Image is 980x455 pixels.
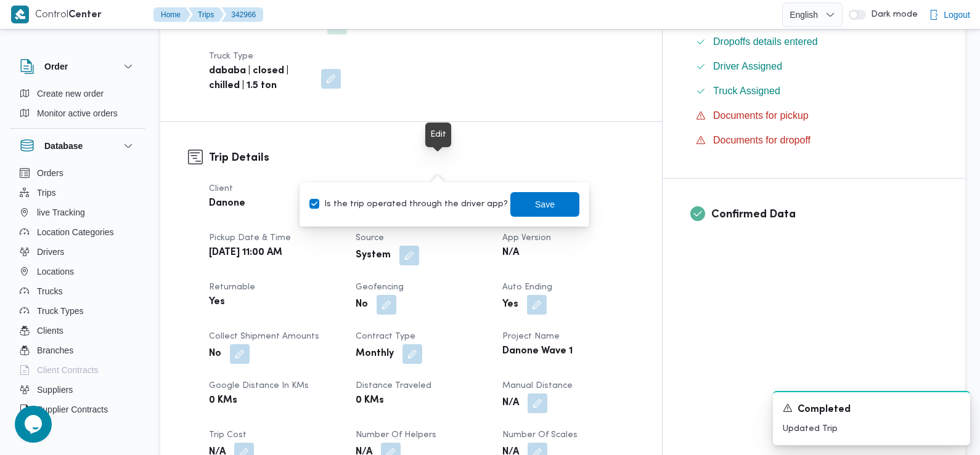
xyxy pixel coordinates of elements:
button: live Tracking [15,203,141,222]
div: Database [10,163,145,430]
span: Truck Assigned [713,86,780,96]
button: Client Contracts [15,360,141,380]
img: X8yXhbKr1z7QwAAAABJRU5ErkJggg== [11,6,29,23]
div: Notification [783,402,960,417]
button: 342966 [221,7,263,22]
span: Drivers [37,244,64,259]
span: Auto Ending [502,283,552,291]
button: Trips [188,7,224,22]
button: Driver Assigned [691,57,937,76]
span: live Tracking [37,205,85,220]
button: Dropoffs details entered [691,32,937,52]
button: Create new order [15,84,141,103]
span: Number of Scales [502,431,578,439]
span: Clients [37,323,63,338]
span: Documents for pickup [713,108,809,123]
button: Logout [924,2,975,27]
span: Driver Assigned [713,59,782,74]
span: Geofencing [356,283,404,291]
b: 0 KMs [356,393,384,408]
span: Logout [944,7,970,22]
b: System [356,248,391,263]
b: Yes [209,295,225,310]
span: Supplier Contracts [37,402,108,417]
span: App Version [502,234,551,242]
button: Order [20,59,136,74]
span: Distance Traveled [356,382,431,390]
span: Returnable [209,283,255,291]
button: Drivers [15,242,141,262]
b: No [209,347,221,361]
button: Suppliers [15,380,141,400]
span: Pickup date & time [209,234,291,242]
button: Trucks [15,281,141,301]
b: Danone [209,196,245,211]
span: Google distance in KMs [209,382,309,390]
span: Contract Type [356,332,415,340]
span: Driver Assigned [713,61,782,71]
span: Client [209,185,233,193]
b: N/A [502,246,519,260]
span: Suppliers [37,382,73,397]
button: Orders [15,163,141,183]
button: Database [20,139,136,153]
span: Branches [37,343,73,358]
button: Monitor active orders [15,103,141,123]
span: Dropoffs details entered [713,36,818,47]
span: Truck Types [37,304,83,318]
b: Center [68,10,102,20]
button: Trips [15,183,141,203]
h3: Trip Details [209,150,634,166]
button: Truck Types [15,301,141,321]
button: Documents for pickup [691,106,937,126]
b: 0 KMs [209,393,237,408]
span: Orders [37,166,63,180]
b: No [356,297,368,312]
span: Save [535,197,555,212]
span: Source [356,234,384,242]
span: Truck Assigned [713,84,780,99]
b: Danone Wave 1 [502,344,573,359]
span: Number of Helpers [356,431,436,439]
b: [DATE] 11:00 AM [209,246,282,260]
span: Collect Shipment Amounts [209,332,319,340]
span: Manual Distance [502,382,573,390]
button: Documents for dropoff [691,131,937,150]
span: Create new order [37,86,104,101]
b: Monthly [356,347,394,361]
span: Devices [37,422,68,437]
iframe: chat widget [12,406,52,443]
span: Truck Type [209,52,253,60]
button: Branches [15,340,141,360]
button: Supplier Contracts [15,400,141,419]
button: Locations [15,262,141,281]
span: Documents for dropoff [713,135,811,145]
button: Devices [15,419,141,439]
span: Dropoffs details entered [713,34,818,49]
button: Truck Assigned [691,81,937,101]
span: Locations [37,264,74,279]
p: Updated Trip [783,422,960,435]
b: Yes [502,297,518,312]
button: Save [510,192,579,217]
span: Trips [37,185,56,200]
span: Documents for dropoff [713,133,811,148]
button: Location Categories [15,222,141,242]
span: Monitor active orders [37,106,118,121]
b: N/A [502,396,519,411]
div: Edit [430,127,446,142]
h3: Order [44,59,68,74]
span: Project Name [502,332,560,340]
button: Home [153,7,190,22]
span: Trucks [37,284,62,299]
label: Is the trip operated through the driver app? [309,197,508,212]
b: dababa | closed | chilled | 1.5 ton [209,64,312,94]
div: Order [10,84,145,128]
span: Completed [798,403,851,417]
span: Client Contracts [37,363,99,377]
button: Clients [15,321,141,340]
span: Location Categories [37,225,114,240]
h3: Confirmed Data [711,206,937,223]
h3: Database [44,139,83,153]
span: Documents for pickup [713,110,809,121]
